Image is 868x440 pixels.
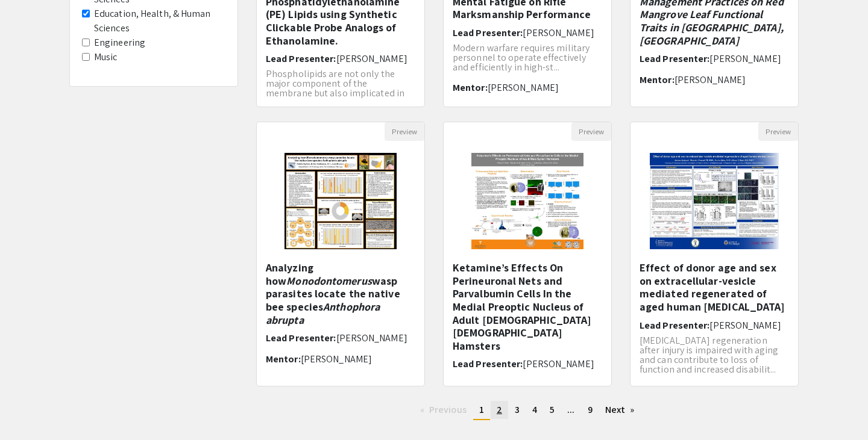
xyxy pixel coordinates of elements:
label: Engineering [94,36,145,50]
em: Monodontomerus [286,274,371,288]
span: [PERSON_NAME] [523,26,594,39]
span: [PERSON_NAME] [709,319,781,332]
span: 4 [532,403,537,416]
h5: Effect of donor age and sex on extracellular-vesicle mediated regenerated of aged human [MEDICAL_... [640,261,789,313]
span: [PERSON_NAME] [523,358,594,370]
em: Anthophora abrupta [266,300,380,327]
span: [PERSON_NAME] [301,353,372,365]
img: <p>Effect of donor age and sex on extracellular-vesicle mediated regenerated of aged human skelet... [638,141,790,261]
span: Mentor: [640,73,675,86]
span: Mentor: [453,81,488,94]
h6: Lead Presenter: [640,320,789,331]
span: [PERSON_NAME] [675,73,746,86]
span: [PERSON_NAME] [709,52,781,65]
img: <p class="ql-align-center"><strong style="background-color: transparent; color: rgb(0, 0, 0);">Ke... [459,141,596,261]
div: Open Presentation <p>Effect of donor age and sex on extracellular-vesicle mediated regenerated of... [630,122,799,386]
button: Preview [571,122,611,141]
span: [PERSON_NAME] [336,52,407,65]
h5: Analyzing how wasp parasites locate the native bee species [266,261,415,326]
a: Next page [599,401,641,419]
span: [PERSON_NAME] [488,81,559,94]
label: Music [94,50,118,64]
span: Previous [429,403,467,416]
p: Phospholipids are not only the major component of the membrane but also implicated in detecting h... [266,69,415,117]
h6: Lead Presenter: [453,27,602,39]
h6: Lead Presenter: [453,358,602,370]
button: Preview [758,122,798,141]
span: Modern warfare requires military personnel to operate effectively and efficiently in high-st... [453,42,590,73]
h5: Ketamine’s Effects On Perineuronal Nets and Parvalbumin Cells In the Medial Preoptic Nucleus of A... [453,261,602,352]
span: 5 [550,403,555,416]
span: 2 [497,403,502,416]
span: 9 [588,403,593,416]
h6: Lead Presenter: [640,53,789,64]
h6: Lead Presenter: [266,332,415,344]
p: [MEDICAL_DATA] regeneration after injury is impaired with aging and can contribute to loss of fun... [640,336,789,374]
div: Open Presentation <p class="ql-align-center"><strong style="background-color: transparent; color:... [443,122,612,386]
ul: Pagination [256,401,799,420]
span: 1 [479,403,484,416]
span: [PERSON_NAME] [336,332,407,344]
span: Mentor: [266,353,301,365]
label: Education, Health, & Human Sciences [94,7,225,36]
h6: Lead Presenter: [266,53,415,64]
span: ... [567,403,574,416]
iframe: Chat [9,386,51,431]
span: 3 [515,403,520,416]
button: Preview [385,122,424,141]
img: <p><span style="background-color: transparent; color: rgb(0, 0, 0);">Analyzing how </span><em sty... [272,141,409,261]
div: Open Presentation <p><span style="background-color: transparent; color: rgb(0, 0, 0);">Analyzing ... [256,122,425,386]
